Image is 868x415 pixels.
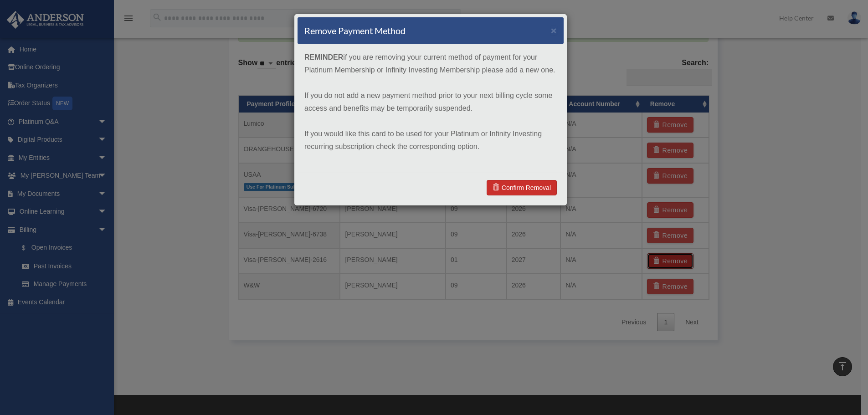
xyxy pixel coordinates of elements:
button: × [551,26,557,35]
a: Confirm Removal [487,180,557,195]
h4: Remove Payment Method [304,24,406,37]
p: If you would like this card to be used for your Platinum or Infinity Investing recurring subscrip... [304,128,557,153]
p: If you do not add a new payment method prior to your next billing cycle some access and benefits ... [304,89,557,115]
div: if you are removing your current method of payment for your Platinum Membership or Infinity Inves... [298,44,564,173]
strong: REMINDER [304,53,343,61]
